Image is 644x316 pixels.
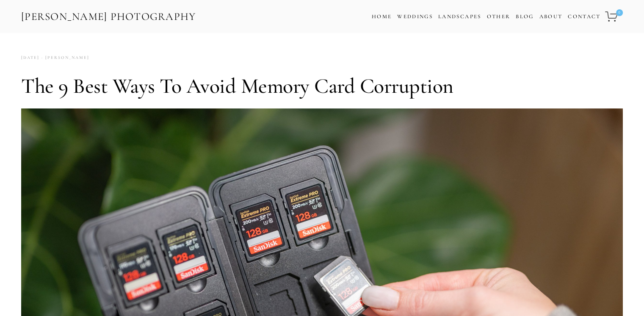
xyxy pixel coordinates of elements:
time: [DATE] [21,52,39,64]
a: Other [486,13,510,20]
a: Contact [568,11,600,23]
a: Landscapes [438,13,481,20]
a: Home [372,11,392,23]
span: 0 [616,9,623,16]
a: 0 items in cart [604,6,624,27]
a: [PERSON_NAME] Photography [20,7,197,26]
h1: The 9 Best Ways to Avoid Memory Card Corruption [21,73,623,99]
a: About [539,11,562,23]
a: Blog [516,11,533,23]
a: [PERSON_NAME] [39,52,89,64]
a: Weddings [397,13,433,20]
